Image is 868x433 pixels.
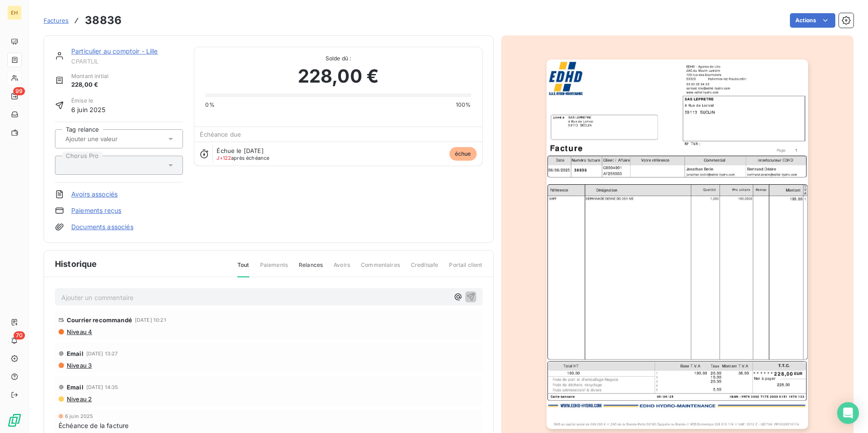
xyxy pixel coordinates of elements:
[361,261,400,276] span: Commentaires
[71,58,183,65] span: CPARTLIL
[86,384,118,390] span: [DATE] 14:35
[260,261,288,276] span: Paiements
[135,317,166,323] span: [DATE] 10:21
[237,261,249,277] span: Tout
[7,413,22,428] img: Logo LeanPay
[449,147,477,161] span: échue
[44,16,69,25] a: Factures
[13,87,25,95] span: 99
[7,5,22,20] div: EH
[67,384,84,391] span: Email
[217,155,231,161] span: J+122
[66,328,92,335] span: Niveau 4
[66,395,92,403] span: Niveau 2
[547,59,808,429] img: invoice_thumbnail
[59,421,128,430] span: Échéance de la facture
[217,155,269,161] span: après échéance
[837,402,859,424] div: Open Intercom Messenger
[217,147,263,154] span: Échue le [DATE]
[71,72,108,80] span: Montant initial
[411,261,439,276] span: Creditsafe
[298,63,379,90] span: 228,00 €
[55,258,97,270] span: Historique
[71,105,106,114] span: 6 juin 2025
[334,261,350,276] span: Avoirs
[14,331,25,340] span: 70
[449,261,482,276] span: Portail client
[85,12,122,29] h3: 38836
[71,97,106,105] span: Émise le
[200,131,241,138] span: Échéance due
[64,135,156,143] input: Ajouter une valeur
[71,80,108,89] span: 228,00 €
[67,316,132,324] span: Courrier recommandé
[44,17,69,24] span: Factures
[456,101,471,109] span: 100%
[71,222,133,231] a: Documents associés
[65,413,94,419] span: 6 juin 2025
[790,13,835,28] button: Actions
[71,47,158,55] a: Particulier au comptoir - Lille
[86,351,118,356] span: [DATE] 13:27
[71,206,121,215] a: Paiements reçus
[205,101,214,109] span: 0%
[67,350,84,357] span: Email
[66,362,92,369] span: Niveau 3
[299,261,323,276] span: Relances
[205,54,471,63] span: Solde dû :
[71,190,118,199] a: Avoirs associés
